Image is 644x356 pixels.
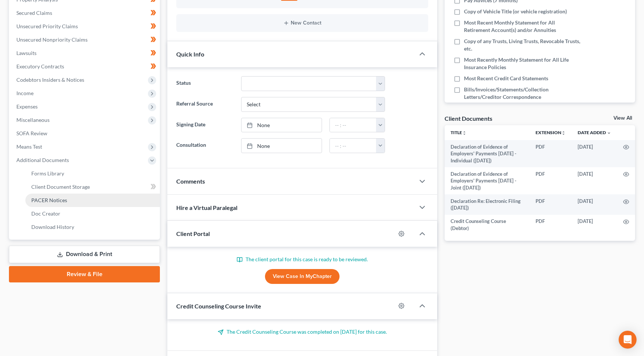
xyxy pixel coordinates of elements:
[10,33,160,46] a: Unsecured Nonpriority Claims
[31,210,60,217] span: Doc Creator
[25,194,160,207] a: PACER Notices
[578,130,611,135] a: Date Added expand_more
[530,215,572,235] td: PDF
[173,97,237,112] label: Referral Source
[10,6,160,20] a: Secured Claims
[613,116,632,121] a: View All
[330,118,376,132] input: -- : --
[607,131,611,135] i: expand_more
[464,86,581,101] span: Bills/Invoices/Statements/Collection Letters/Creditor Correspondence
[445,114,492,122] div: Client Documents
[241,139,322,153] a: None
[16,117,50,123] span: Miscellaneous
[572,140,617,167] td: [DATE]
[536,130,566,135] a: Extensionunfold_more
[16,103,38,110] span: Expenses
[173,118,237,133] label: Signing Date
[176,178,205,185] span: Comments
[16,10,52,16] span: Secured Claims
[16,36,88,43] span: Unsecured Nonpriority Claims
[10,46,160,60] a: Lawsuits
[265,269,340,284] a: View Case in MyChapter
[16,130,47,136] span: SOFA Review
[10,20,160,33] a: Unsecured Priority Claims
[445,140,530,167] td: Declaration of Evidence of Employers' Payments [DATE] - Individual ([DATE])
[9,246,160,263] a: Download & Print
[619,331,637,349] div: Open Intercom Messenger
[10,60,160,73] a: Executory Contracts
[173,76,237,91] label: Status
[561,131,566,135] i: unfold_more
[176,328,428,336] p: The Credit Counseling Course was completed on [DATE] for this case.
[572,194,617,215] td: [DATE]
[572,215,617,235] td: [DATE]
[176,204,237,211] span: Hire a Virtual Paralegal
[464,38,581,52] span: Copy of any Trusts, Living Trusts, Revocable Trusts, etc.
[31,170,64,177] span: Forms Library
[451,130,467,135] a: Titleunfold_more
[462,131,467,135] i: unfold_more
[16,90,34,96] span: Income
[25,180,160,194] a: Client Document Storage
[16,23,78,29] span: Unsecured Priority Claims
[530,140,572,167] td: PDF
[16,77,84,83] span: Codebtors Insiders & Notices
[16,63,64,69] span: Executory Contracts
[9,266,160,282] a: Review & File
[572,167,617,194] td: [DATE]
[241,118,322,132] a: None
[464,19,581,34] span: Most Recent Monthly Statement for All Retirement Account(s) and/or Annuities
[31,224,74,230] span: Download History
[173,138,237,153] label: Consultation
[25,167,160,180] a: Forms Library
[182,20,422,26] button: New Contact
[176,302,261,310] span: Credit Counseling Course Invite
[464,75,548,82] span: Most Recent Credit Card Statements
[25,207,160,220] a: Doc Creator
[330,139,376,153] input: -- : --
[25,220,160,234] a: Download History
[464,8,567,15] span: Copy of Vehicle Title (or vehicle registration)
[16,157,69,163] span: Additional Documents
[176,256,428,263] p: The client portal for this case is ready to be reviewed.
[31,184,90,190] span: Client Document Storage
[530,167,572,194] td: PDF
[10,127,160,140] a: SOFA Review
[31,197,67,203] span: PACER Notices
[445,167,530,194] td: Declaration of Evidence of Employers' Payments [DATE] - Joint ([DATE])
[445,215,530,235] td: Credit Counseling Course (Debtor)
[16,50,37,56] span: Lawsuits
[530,194,572,215] td: PDF
[176,51,204,58] span: Quick Info
[176,230,210,237] span: Client Portal
[464,56,581,71] span: Most Recently Monthly Statement for All Life Insurance Policies
[16,143,42,150] span: Means Test
[445,194,530,215] td: Declaration Re: Electronic Filing ([DATE])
